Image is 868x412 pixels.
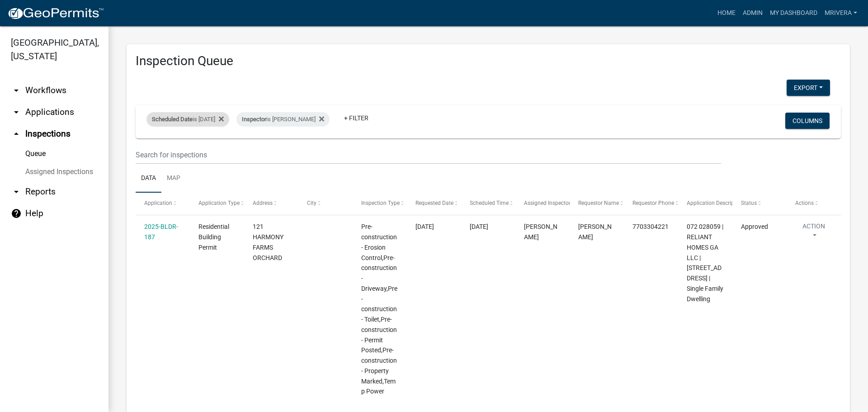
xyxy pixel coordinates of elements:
datatable-header-cell: Actions [787,193,841,214]
span: Michele Rivera [524,223,557,241]
datatable-header-cell: Requestor Phone [624,193,678,214]
i: arrow_drop_down [11,85,22,96]
i: arrow_drop_down [11,107,22,118]
span: Status [741,200,757,206]
datatable-header-cell: Assigned Inspector [515,193,570,214]
button: Export [787,80,830,96]
a: mrivera [821,5,861,22]
datatable-header-cell: City [298,193,353,214]
i: arrow_drop_up [11,128,22,139]
input: Search for inspections [136,146,721,164]
datatable-header-cell: Status [732,193,787,214]
span: 121 HARMONY FARMS ORCHARD [253,223,283,261]
span: City [307,200,316,206]
span: Address [253,200,273,206]
a: + Filter [337,110,376,126]
div: [DATE] [470,222,507,232]
datatable-header-cell: Scheduled Time [461,193,515,214]
span: Requestor Phone [632,200,674,206]
span: Inspection Type [361,200,400,206]
span: Pre-construction - Erosion Control,Pre-construction - Driveway,Pre-construction - Toilet,Pre-cons... [361,223,397,395]
a: 2025-BLDR-187 [144,223,178,241]
span: Requested Date [415,200,453,206]
datatable-header-cell: Inspection Type [353,193,407,214]
h3: Inspection Queue [136,53,841,69]
a: My Dashboard [766,5,821,22]
span: Inspector [242,116,266,123]
i: arrow_drop_down [11,186,22,197]
span: Scheduled Time [470,200,509,206]
span: Approved [741,223,768,230]
span: Residential Building Permit [198,223,229,251]
span: Application Description [687,200,744,206]
datatable-header-cell: Application [136,193,190,214]
div: is [DATE] [146,112,229,127]
button: Action [795,222,832,244]
datatable-header-cell: Application Description [678,193,732,214]
span: Assigned Inspector [524,200,571,206]
datatable-header-cell: Requested Date [407,193,461,214]
span: 7703304221 [632,223,669,230]
span: Jackson ford [578,223,612,241]
datatable-header-cell: Application Type [190,193,244,214]
a: Admin [739,5,766,22]
i: help [11,208,22,219]
span: Application Type [198,200,240,206]
span: Application [144,200,172,206]
datatable-header-cell: Address [244,193,298,214]
span: Requestor Name [578,200,619,206]
span: 072 028059 | RELIANT HOMES GA LLC | 121 HARMONY FARMS ORCHARD | Single Family Dwelling [687,223,723,302]
span: 08/07/2025 [415,223,434,230]
div: is [PERSON_NAME] [236,112,330,127]
span: Scheduled Date [152,116,193,123]
a: Data [136,164,161,193]
datatable-header-cell: Requestor Name [570,193,624,214]
button: Columns [785,113,830,129]
a: Home [714,5,739,22]
a: Map [161,164,186,193]
span: Actions [795,200,814,206]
